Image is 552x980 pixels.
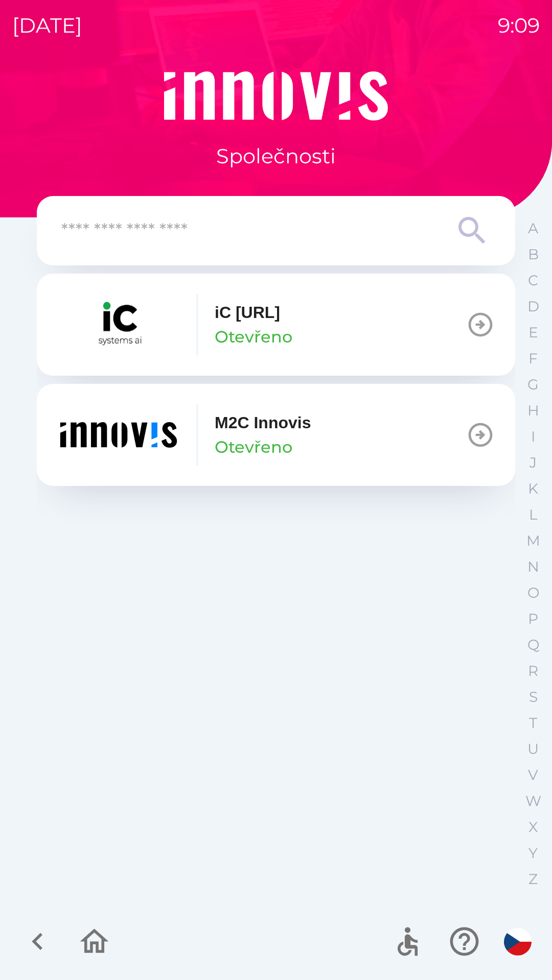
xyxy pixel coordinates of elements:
button: A [520,215,546,241]
p: M [526,532,540,550]
p: S [529,688,538,706]
p: E [528,324,538,341]
button: U [520,736,546,762]
p: L [529,506,537,524]
p: N [527,558,539,576]
p: Otevřeno [215,325,292,349]
button: H [520,398,546,424]
button: F [520,346,546,372]
p: iC [URL] [215,300,280,325]
button: I [520,424,546,450]
button: J [520,450,546,476]
button: B [520,241,546,267]
button: K [520,476,546,502]
button: W [520,788,546,814]
p: Společnosti [216,141,336,171]
button: R [520,658,546,684]
p: X [528,818,538,836]
p: G [527,376,539,394]
button: N [520,554,546,580]
p: H [527,402,539,420]
p: [DATE] [12,10,82,41]
button: E [520,320,546,346]
button: S [520,684,546,710]
p: C [528,272,538,289]
button: Y [520,840,546,866]
p: I [531,428,535,446]
img: ef454dd6-c04b-4b09-86fc-253a1223f7b7.png [57,404,180,465]
button: T [520,710,546,736]
button: Z [520,866,546,892]
p: Q [527,636,539,654]
p: Z [528,870,538,888]
button: M [520,528,546,554]
button: M2C InnovisOtevřeno [37,384,515,486]
button: O [520,580,546,606]
p: V [528,766,538,784]
p: B [528,246,539,263]
img: 0b57a2db-d8c2-416d-bc33-8ae43c84d9d8.png [57,294,180,355]
p: F [528,350,538,367]
p: 9:09 [498,10,540,41]
img: cs flag [504,928,532,955]
img: Logo [37,71,515,120]
button: X [520,814,546,840]
p: P [528,610,538,628]
p: J [530,454,537,472]
button: iC [URL]Otevřeno [37,274,515,376]
p: R [528,662,538,680]
p: U [527,740,539,758]
p: T [529,714,537,732]
button: L [520,502,546,528]
button: Q [520,632,546,658]
p: O [527,584,539,602]
p: D [527,298,539,315]
p: Y [528,844,538,862]
button: D [520,293,546,320]
button: P [520,606,546,632]
p: W [525,792,541,810]
button: G [520,372,546,398]
button: C [520,267,546,293]
button: V [520,762,546,788]
p: Otevřeno [215,435,292,459]
p: M2C Innovis [215,410,311,435]
p: K [528,480,538,498]
p: A [528,219,538,237]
